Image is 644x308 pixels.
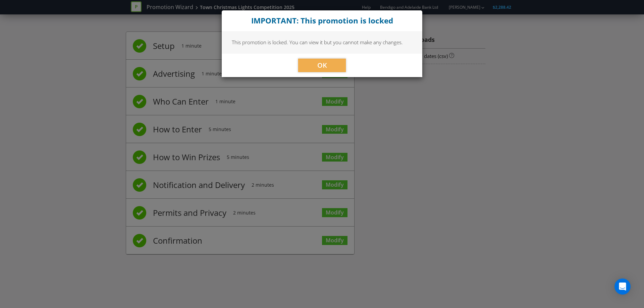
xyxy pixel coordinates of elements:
div: Close [222,10,422,31]
span: OK [317,61,327,70]
div: This promotion is locked. You can view it but you cannot make any changes. [222,31,422,53]
button: OK [298,59,346,72]
strong: IMPORTANT: This promotion is locked [251,15,393,26]
div: Open Intercom Messenger [614,279,631,295]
